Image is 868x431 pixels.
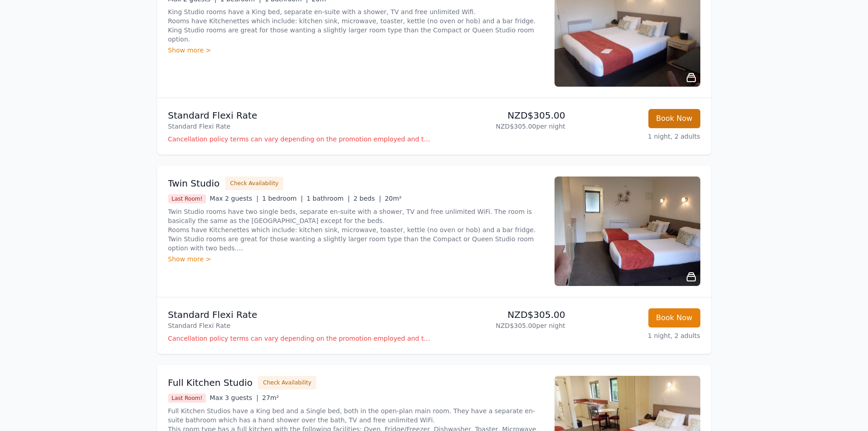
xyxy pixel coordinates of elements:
p: King Studio rooms have a King bed, separate en-suite with a shower, TV and free unlimited Wifi. R... [168,7,544,44]
span: 2 beds | [354,195,381,202]
span: 20m² [385,195,401,202]
span: Last Room! [168,194,206,203]
p: Cancellation policy terms can vary depending on the promotion employed and the time of stay of th... [168,334,431,343]
p: NZD$305.00 per night [438,321,565,330]
button: Check Availability [225,177,283,190]
p: Standard Flexi Rate [168,122,431,131]
span: 1 bathroom | [307,195,350,202]
button: Book Now [648,109,700,128]
span: 1 bedroom | [262,195,303,202]
span: Max 2 guests | [210,195,258,202]
div: Show more > [168,254,544,264]
p: Standard Flexi Rate [168,321,431,330]
h3: Full Kitchen Studio [168,376,253,389]
p: Cancellation policy terms can vary depending on the promotion employed and the time of stay of th... [168,135,431,144]
span: Last Room! [168,394,206,403]
p: NZD$305.00 [438,308,565,321]
h3: Twin Studio [168,177,220,190]
p: 1 night, 2 adults [573,331,700,340]
p: Twin Studio rooms have two single beds, separate en-suite with a shower, TV and free unlimited Wi... [168,207,544,253]
span: Max 3 guests | [210,394,258,401]
p: 1 night, 2 adults [573,132,700,141]
div: Show more > [168,46,544,55]
span: 27m² [262,394,279,401]
button: Book Now [648,308,700,327]
button: Check Availability [258,376,316,389]
p: NZD$305.00 [438,109,565,122]
p: Standard Flexi Rate [168,109,431,122]
p: Standard Flexi Rate [168,308,431,321]
p: NZD$305.00 per night [438,122,565,131]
